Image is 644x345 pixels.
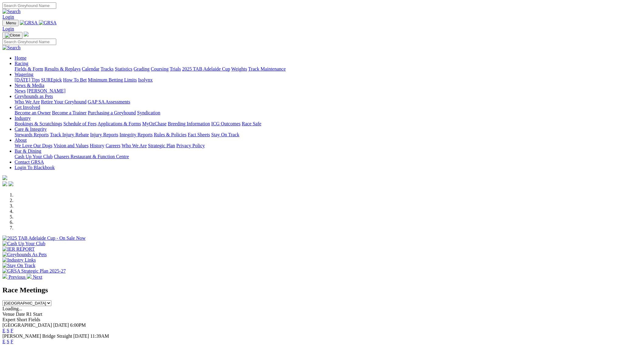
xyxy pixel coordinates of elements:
[2,339,5,344] a: E
[15,110,51,115] a: Become an Owner
[2,39,56,45] input: Search
[90,143,104,148] a: History
[182,66,230,71] a: 2025 TAB Adelaide Cup
[115,66,133,71] a: Statistics
[17,317,27,322] span: Short
[2,306,22,311] span: Loading...
[27,274,42,280] a: Next
[63,121,96,126] a: Schedule of Fees
[15,148,41,154] a: Bar & Dining
[15,61,28,66] a: Racing
[28,317,40,322] span: Fields
[24,32,29,37] img: logo-grsa-white.png
[15,110,642,116] div: Get Involved
[53,322,69,328] span: [DATE]
[2,286,642,294] h2: Race Meetings
[2,322,52,328] span: [GEOGRAPHIC_DATA]
[90,132,118,137] a: Injury Reports
[15,99,40,104] a: Who We Are
[15,66,43,71] a: Fields & Form
[15,165,55,170] a: Login To Blackbook
[27,274,32,279] img: chevron-right-pager-white.svg
[134,66,150,71] a: Grading
[33,274,42,280] span: Next
[73,333,89,339] span: [DATE]
[101,66,114,71] a: Tracks
[211,132,239,137] a: Stay On Track
[15,132,49,137] a: Stewards Reports
[2,252,47,257] img: Greyhounds As Pets
[15,105,40,110] a: Get Involved
[2,328,5,333] a: E
[98,121,141,126] a: Applications & Forms
[2,32,22,39] button: Toggle navigation
[2,246,35,252] img: IER REPORT
[148,143,175,148] a: Strategic Plan
[2,9,21,14] img: Search
[122,143,147,148] a: Who We Are
[2,268,66,274] img: GRSA Strategic Plan 2025-27
[70,322,86,328] span: 6:00PM
[2,14,14,19] a: Login
[41,77,62,82] a: SUREpick
[15,99,642,105] div: Greyhounds as Pets
[15,121,642,127] div: Industry
[137,110,160,115] a: Syndication
[9,181,13,186] img: twitter.svg
[2,175,7,180] img: logo-grsa-white.png
[154,132,187,137] a: Rules & Policies
[211,121,240,126] a: ICG Outcomes
[26,312,42,317] span: R1 Start
[52,110,87,115] a: Become a Trainer
[15,138,27,143] a: About
[15,159,44,165] a: Contact GRSA
[15,121,62,126] a: Bookings & Scratchings
[2,45,21,51] img: Search
[15,154,53,159] a: Cash Up Your Club
[242,121,261,126] a: Race Safe
[7,328,9,333] a: S
[54,154,129,159] a: Chasers Restaurant & Function Centre
[105,143,120,148] a: Careers
[44,66,81,71] a: Results & Replays
[142,121,167,126] a: MyOzChase
[15,88,26,93] a: News
[2,274,27,280] a: Previous
[151,66,169,71] a: Coursing
[7,339,9,344] a: S
[50,132,89,137] a: Track Injury Rebate
[248,66,286,71] a: Track Maintenance
[16,312,25,317] span: Date
[15,154,642,159] div: Bar & Dining
[2,317,15,322] span: Expert
[5,33,20,38] img: Close
[15,77,642,83] div: Wagering
[15,83,44,88] a: News & Media
[88,99,130,104] a: GAP SA Assessments
[2,312,15,317] span: Venue
[53,143,88,148] a: Vision and Values
[63,77,87,82] a: How To Bet
[15,143,642,148] div: About
[15,94,53,99] a: Greyhounds as Pets
[2,2,56,9] input: Search
[88,110,136,115] a: Purchasing a Greyhound
[88,77,137,82] a: Minimum Betting Limits
[2,257,36,263] img: Industry Links
[170,66,181,71] a: Trials
[2,20,19,26] button: Toggle navigation
[2,235,86,241] img: 2025 TAB Adelaide Cup - On Sale Now
[20,20,38,26] img: GRSA
[15,77,40,82] a: [DATE] Tips
[188,132,210,137] a: Fact Sheets
[15,143,52,148] a: We Love Our Dogs
[15,72,33,77] a: Wagering
[15,66,642,72] div: Racing
[2,274,7,279] img: chevron-left-pager-white.svg
[11,328,13,333] a: F
[15,88,642,94] div: News & Media
[138,77,153,82] a: Isolynx
[15,55,26,61] a: Home
[15,132,642,138] div: Care & Integrity
[39,20,57,26] img: GRSA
